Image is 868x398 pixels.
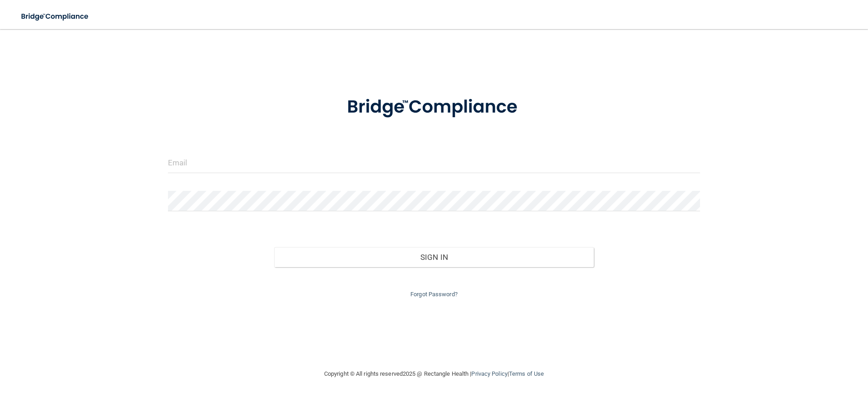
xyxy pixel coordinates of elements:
[168,153,700,173] input: Email
[509,370,544,377] a: Terms of Use
[471,370,507,377] a: Privacy Policy
[410,291,458,298] a: Forgot Password?
[274,247,594,267] button: Sign In
[328,84,540,131] img: bridge_compliance_login_screen.278c3ca4.svg
[268,359,600,388] div: Copyright © All rights reserved 2025 @ Rectangle Health | |
[14,7,97,26] img: bridge_compliance_login_screen.278c3ca4.svg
